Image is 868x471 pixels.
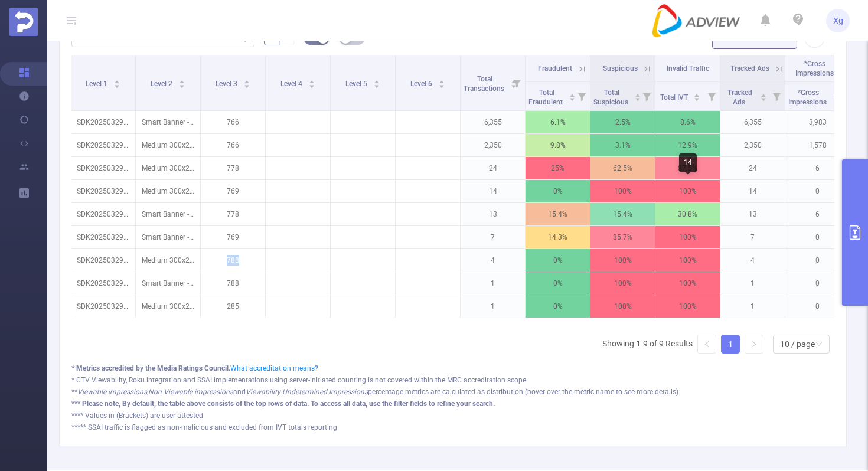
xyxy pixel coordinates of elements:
[71,410,834,421] div: **** Values in (Brackets) are user attested
[461,111,525,133] p: 6,355
[590,134,655,156] p: 3.1%
[308,78,315,86] div: Sort
[590,295,655,318] p: 100%
[201,249,265,272] p: 788
[526,272,590,295] p: 0%
[720,111,785,133] p: 6,355
[243,78,250,82] i: icon: caret-up
[761,92,767,96] i: icon: caret-up
[136,157,200,179] p: Medium 300x250 [11]
[528,89,564,106] span: Total Fraudulent
[526,226,590,248] p: 14.3%
[230,364,318,372] a: What accreditation means?
[71,111,135,133] p: SDK20250329030407j7ugwqamijtyyb7
[833,92,840,99] div: Sort
[201,111,265,133] p: 766
[71,387,834,397] div: ** , and percentage metrics are calculated as distribution (hover over the metric name to see mor...
[178,78,185,82] i: icon: caret-up
[526,203,590,225] p: 15.4%
[284,34,289,43] span: #
[590,203,655,225] p: 15.4%
[590,272,655,295] p: 100%
[461,134,525,156] p: 2,350
[785,226,850,248] p: 0
[71,422,834,433] div: ***** SSAI traffic is flagged as non-malicious and excluded from IVT totals reporting
[785,295,850,318] p: 0
[603,64,638,73] span: Suspicious
[526,157,590,179] p: 25%
[815,341,823,349] i: icon: down
[461,295,525,318] p: 1
[703,341,710,348] i: icon: left
[720,226,785,248] p: 7
[638,82,655,110] i: Filter menu
[785,249,850,272] p: 0
[720,180,785,202] p: 14
[720,272,785,295] p: 1
[113,78,120,82] i: icon: caret-up
[660,93,690,102] span: Total IVT
[602,335,693,354] li: Showing 1-9 of 9 Results
[136,180,200,202] p: Medium 300x250 [11]
[697,335,716,354] li: Previous Page
[655,134,720,156] p: 12.9%
[71,134,135,156] p: SDK20250329030407j7ugwqamijtyyb7
[788,89,828,106] span: *Gross Impressions
[720,157,785,179] p: 24
[373,78,380,82] i: icon: caret-up
[373,78,380,86] div: Sort
[246,388,368,396] i: Viewability Undetermined Impressions
[655,203,720,225] p: 30.8%
[720,249,785,272] p: 4
[768,82,785,110] i: Filter menu
[136,134,200,156] p: Medium 300x250 [11]
[461,272,525,295] p: 1
[464,75,506,93] span: Total Transactions
[373,83,380,87] i: icon: caret-down
[136,249,200,272] p: Medium 300x250 [11]
[634,96,641,100] i: icon: caret-down
[201,134,265,156] p: 766
[201,226,265,248] p: 769
[136,111,200,133] p: Smart Banner - 320x50 [0]
[785,180,850,202] p: 0
[151,80,174,88] span: Level 2
[655,111,720,133] p: 8.6%
[655,157,720,179] p: 87.5%
[526,134,590,156] p: 9.8%
[269,34,275,43] span: %
[243,83,250,87] i: icon: caret-down
[178,83,185,87] i: icon: caret-down
[760,92,767,99] div: Sort
[720,134,785,156] p: 2,350
[461,249,525,272] p: 4
[727,89,752,106] span: Tracked Ads
[71,203,135,225] p: SDK20250329030407j7ugwqamijtyyb7
[785,272,850,295] p: 0
[538,64,572,73] span: Fraudulent
[750,341,758,348] i: icon: right
[526,111,590,133] p: 6.1%
[720,203,785,225] p: 13
[508,55,525,110] i: Filter menu
[280,80,304,88] span: Level 4
[71,157,135,179] p: SDK20250329030407j7ugwqamijtyyb7
[730,64,769,73] span: Tracked Ads
[655,180,720,202] p: 100%
[785,157,850,179] p: 6
[201,272,265,295] p: 788
[201,203,265,225] p: 778
[655,295,720,318] p: 100%
[71,398,834,409] div: *** Please note, By default, the table above consists of the top rows of data. To access all data...
[86,80,109,88] span: Level 1
[569,92,576,99] div: Sort
[655,272,720,295] p: 100%
[71,272,135,295] p: SDK20250329030407j7ugwqamijtyyb7
[590,157,655,179] p: 62.5%
[721,335,740,354] li: 1
[785,111,850,133] p: 3,983
[569,92,575,96] i: icon: caret-up
[655,249,720,272] p: 100%
[833,9,843,32] span: Xg
[526,249,590,272] p: 0%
